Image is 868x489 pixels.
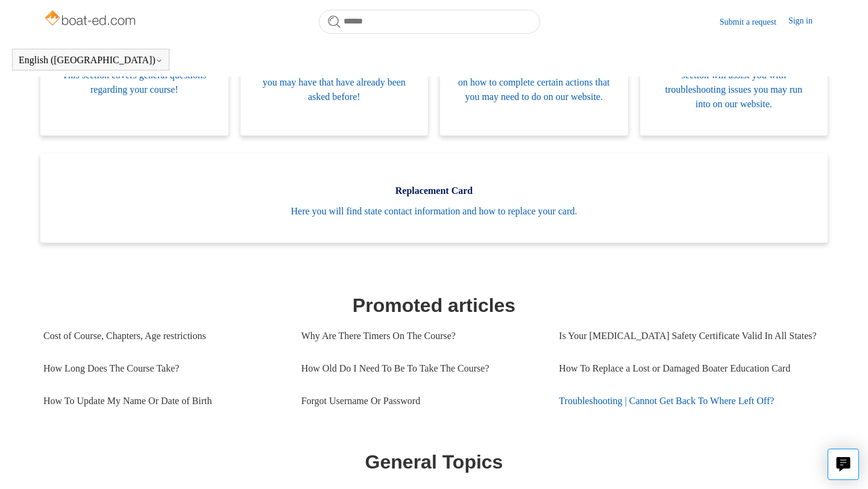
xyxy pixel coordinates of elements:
[559,320,817,352] a: Is Your [MEDICAL_DATA] Safety Certificate Valid In All States?
[19,55,163,66] button: English ([GEOGRAPHIC_DATA])
[40,154,828,243] a: Replacement Card Here you will find state contact information and how to replace your card.
[458,61,610,104] span: Here you will get step-by-step guides on how to complete certain actions that you may need to do ...
[259,61,410,104] span: This section will answer questions that you may have that have already been asked before!
[301,385,541,417] a: Forgot Username Or Password
[58,184,810,198] span: Replacement Card
[58,68,210,97] span: This section covers general questions regarding your course!
[43,385,283,417] a: How To Update My Name Or Date of Birth
[43,291,825,320] h1: Promoted articles
[720,16,788,28] a: Submit a request
[658,54,810,111] span: Running into Technical issues? This section will assist you with troubleshooting issues you may r...
[559,385,817,417] a: Troubleshooting | Cannot Get Back To Where Left Off?
[788,14,825,29] a: Sign in
[301,320,541,352] a: Why Are There Timers On The Course?
[58,204,810,219] span: Here you will find state contact information and how to replace your card.
[828,449,859,480] button: Live chat
[319,10,540,34] input: Search
[43,7,139,31] img: Boat-Ed Help Center home page
[559,352,817,385] a: How To Replace a Lost or Damaged Boater Education Card
[43,352,283,385] a: How Long Does The Course Take?
[301,352,541,385] a: How Old Do I Need To Be To Take The Course?
[43,447,825,476] h1: General Topics
[43,320,283,352] a: Cost of Course, Chapters, Age restrictions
